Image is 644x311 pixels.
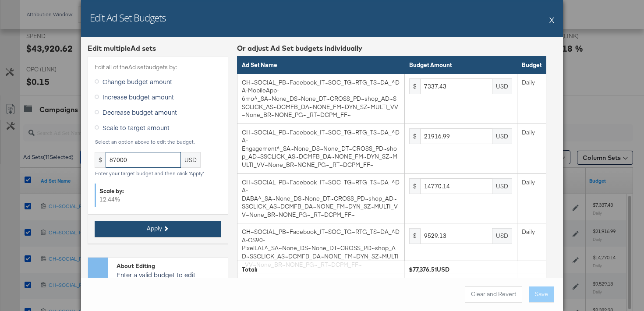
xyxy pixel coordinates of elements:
span: Decrease budget amount [103,108,177,117]
div: About Editing [117,262,223,270]
div: CH~SOCIAL_PB~Facebook_IT~SOC_TG~RTG_TS~DA_^DA-MobileApp-6mo^_SA~None_DS~None_DT~CROSS_PD~shop_AD~... [242,78,400,119]
span: Change budget amount [103,77,172,86]
td: Daily [517,124,546,173]
div: CH~SOCIAL_PB~Facebook_IT~SOC_TG~RTG_TS~DA_^DA-CS90-PixelLAL^_SA~None_DS~None_DT~CROSS_PD~shop_AD~... [242,228,400,269]
td: Daily [517,74,546,124]
th: Ad Set Name [237,57,405,74]
div: Or adjust Ad Set budgets individually [237,43,546,53]
td: Daily [517,173,546,223]
div: Select an option above to edit the budget. [95,139,221,145]
div: 12.44 % [95,184,221,207]
div: Edit multiple Ad set s [88,43,228,53]
span: Increase budget amount [103,92,174,101]
div: USD [492,128,512,144]
span: Scale to target amount [103,123,170,132]
th: Budget [517,57,546,74]
div: USD [492,228,512,244]
div: Enter your target budget and then click 'Apply' [95,170,221,177]
div: Total: [242,265,400,273]
button: X [549,11,554,28]
div: USD [181,152,201,168]
div: USD [492,178,512,194]
button: Clear and Revert [465,286,522,302]
div: $77,376.51USD [409,265,541,273]
div: USD [492,78,512,94]
div: $ [409,128,420,144]
div: $ [409,228,420,244]
h2: Edit Ad Set Budgets [90,11,166,24]
button: Apply [95,221,221,237]
p: Enter a valid budget to edit Campaigns or manually edit budgets as required. [117,270,223,296]
div: CH~SOCIAL_PB~Facebook_IT~SOC_TG~RTG_TS~DA_^DA-Engagement^_SA~None_DS~None_DT~CROSS_PD~shop_AD~SSC... [242,128,400,169]
td: Daily [517,223,546,273]
div: $ [409,78,420,94]
th: Budget Amount [405,57,517,74]
div: CH~SOCIAL_PB~Facebook_IT~SOC_TG~RTG_TS~DA_^DA-DABA^_SA~None_DS~None_DT~CROSS_PD~shop_AD~SSCLICK_A... [242,178,400,219]
span: Apply [147,224,162,233]
div: Scale by: [99,187,218,195]
div: $ [409,178,420,194]
div: $ [95,152,106,168]
label: Edit all of the Ad set budgets by: [95,63,221,71]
